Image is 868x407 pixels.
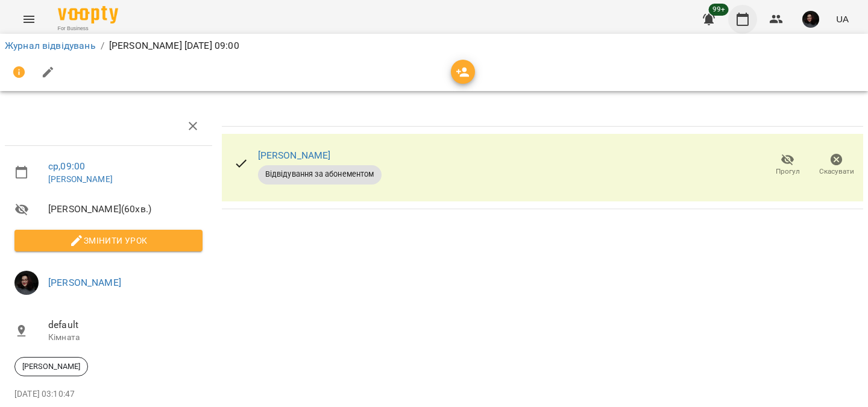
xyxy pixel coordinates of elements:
span: Скасувати [819,166,854,177]
button: Прогул [763,148,812,182]
span: UA [836,13,849,25]
span: [PERSON_NAME] ( 60 хв. ) [48,202,203,216]
img: 3b3145ad26fe4813cc7227c6ce1adc1c.jpg [14,271,39,295]
p: [PERSON_NAME] [DATE] 09:00 [109,39,239,53]
li: / [101,39,104,53]
span: Змінити урок [24,233,193,248]
button: Скасувати [812,148,861,182]
img: Voopty Logo [58,6,118,24]
a: [PERSON_NAME] [258,150,331,161]
nav: breadcrumb [5,39,863,53]
p: [DATE] 03:10:47 [14,388,203,400]
span: [PERSON_NAME] [15,361,87,372]
span: 99+ [709,4,729,16]
img: 3b3145ad26fe4813cc7227c6ce1adc1c.jpg [802,11,819,28]
span: default [48,318,203,332]
a: ср , 09:00 [48,160,85,172]
button: Menu [14,5,43,34]
button: Змінити урок [14,230,203,251]
span: Відвідування за абонементом [258,169,382,180]
span: For Business [58,25,118,33]
div: [PERSON_NAME] [14,357,88,376]
span: Прогул [776,166,800,177]
button: UA [831,8,854,30]
a: [PERSON_NAME] [48,174,113,184]
a: Журнал відвідувань [5,40,96,51]
a: [PERSON_NAME] [48,277,121,288]
p: Кімната [48,332,203,344]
